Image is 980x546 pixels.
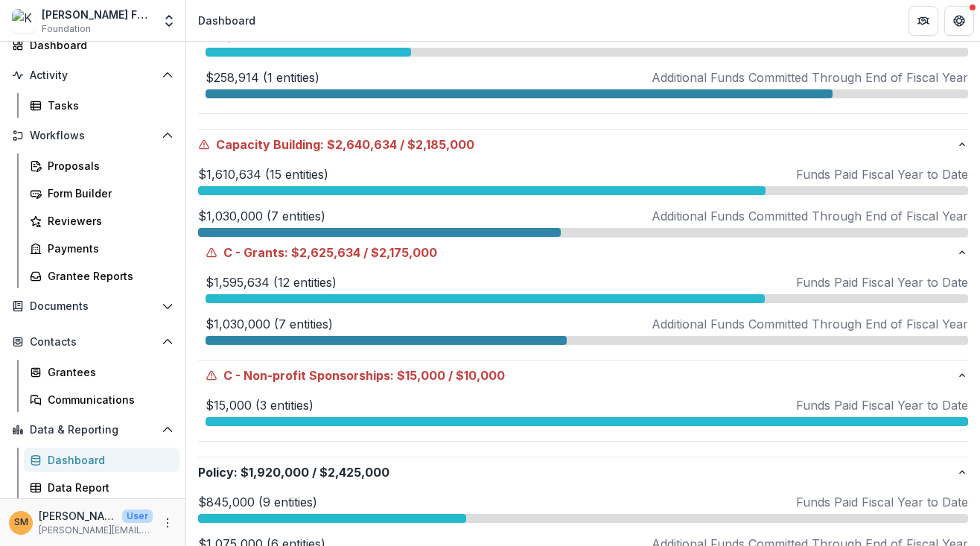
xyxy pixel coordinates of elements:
button: More [159,514,176,532]
div: Tasks [48,98,168,113]
div: Proposals [48,158,168,174]
a: Proposals [24,153,179,178]
a: Dashboard [6,33,179,57]
div: Reviewers [48,213,168,229]
div: Dashboard [198,13,255,28]
p: $1,610,634 (15 entities) [198,165,328,183]
p: Funds Paid Fiscal Year to Date [796,165,968,183]
span: Contacts [30,336,156,349]
button: Open Data & Reporting [6,418,179,442]
p: C - Grants : $2,175,000 [206,244,956,261]
div: Dashboard [30,37,168,53]
span: Activity [30,69,156,82]
p: $845,000 (9 entities) [198,493,317,511]
button: Open Documents [6,294,179,318]
p: $1,595,634 (12 entities) [206,273,337,291]
span: Foundation [42,22,91,36]
div: Grantee Reports [48,268,168,284]
span: / [448,366,453,384]
p: User [122,510,153,523]
p: $1,030,000 (7 entities) [198,207,325,225]
img: Kapor Foundation [12,9,36,33]
button: Policy:$1,920,000/$2,425,000 [198,457,968,487]
div: Data Report [48,480,168,495]
p: $15,000 (3 entities) [206,396,314,414]
a: Payments [24,236,179,261]
span: Data & Reporting [30,424,156,437]
div: C - Grants:$2,625,634/$2,175,000 [198,267,968,360]
p: [PERSON_NAME][EMAIL_ADDRESS][PERSON_NAME][DOMAIN_NAME] [39,524,153,537]
div: Payments [48,241,168,256]
span: Documents [30,300,156,313]
div: Capacity Building:$2,640,634/$2,185,000 [198,159,968,457]
button: Get Help [944,6,974,36]
a: Data Report [24,475,179,500]
a: Dashboard [24,448,179,472]
a: Reviewers [24,209,179,233]
div: C - Non-profit Sponsorships:$15,000/$10,000 [198,390,968,441]
a: Tasks [24,93,179,118]
span: / [400,136,404,153]
div: Communications [48,392,168,407]
span: $1,920,000 [241,463,309,481]
p: Additional Funds Committed Through End of Fiscal Year [652,207,968,225]
div: [PERSON_NAME] Foundation [42,7,153,22]
span: $15,000 [397,366,445,384]
p: Funds Paid Fiscal Year to Date [796,396,968,414]
button: Partners [909,6,938,36]
p: C - Non-profit Sponsorships : $10,000 [206,366,956,384]
p: $1,030,000 (7 entities) [206,315,333,333]
p: Additional Funds Committed Through End of Fiscal Year [652,69,968,86]
span: / [363,244,368,261]
a: Grantee Reports [24,264,179,288]
button: Capacity Building:$2,640,634/$2,185,000 [198,130,968,159]
p: Additional Funds Committed Through End of Fiscal Year [652,315,968,333]
span: $2,640,634 [327,136,397,153]
p: Capacity Building : $2,185,000 [198,136,956,153]
button: Open Workflows [6,124,179,147]
div: Subina Mahal [14,518,28,527]
span: Workflows [30,130,156,142]
button: Open Activity [6,63,179,87]
p: Funds Paid Fiscal Year to Date [796,273,968,291]
div: Dashboard [48,452,168,468]
p: [PERSON_NAME] [39,508,116,524]
div: Form Builder [48,185,168,201]
p: $258,914 (1 entities) [206,69,319,86]
div: Grantees [48,364,168,380]
button: Open entity switcher [159,6,179,36]
a: Grantees [24,360,179,384]
a: Form Builder [24,181,179,206]
p: Policy : $2,425,000 [198,463,956,481]
a: Communications [24,387,179,412]
button: C - Non-profit Sponsorships:$15,000/$10,000 [198,361,968,390]
button: Open Contacts [6,330,179,354]
span: $2,625,634 [291,244,360,261]
button: C - Grants:$2,625,634/$2,175,000 [198,238,968,267]
span: / [312,463,316,481]
nav: breadcrumb [192,10,261,31]
p: Funds Paid Fiscal Year to Date [796,493,968,511]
